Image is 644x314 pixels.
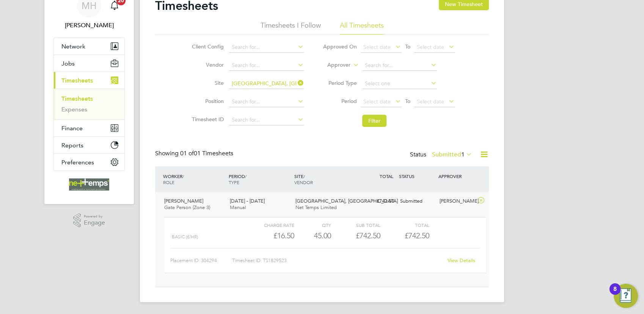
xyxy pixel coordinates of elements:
[229,78,304,89] input: Search for...
[358,195,397,208] div: £742.50
[54,72,124,89] button: Timesheets
[69,178,109,191] img: net-temps-logo-retina.png
[190,98,224,105] label: Position
[303,173,305,179] span: /
[292,169,358,189] div: SITE
[261,21,321,34] li: Timesheets I Follow
[614,284,638,308] button: Open Resource Center, 8 new notifications
[397,195,437,208] div: Submitted
[61,95,93,102] a: Timesheets
[190,43,224,50] label: Client Config
[362,60,437,71] input: Search for...
[84,220,105,226] span: Engage
[54,55,124,72] button: Jobs
[340,21,384,34] li: All Timesheets
[180,150,194,157] span: 01 of
[245,230,294,242] div: £16.50
[316,61,350,69] label: Approver
[53,178,125,191] a: Go to home page
[229,115,304,125] input: Search for...
[229,60,304,71] input: Search for...
[403,42,413,52] span: To
[61,106,87,113] a: Expenses
[170,255,232,267] div: Placement ID: 304294
[380,173,393,179] span: TOTAL
[54,137,124,153] button: Reports
[437,169,476,183] div: APPROVER
[245,220,294,230] div: Charge rate
[362,115,386,127] button: Filter
[295,198,398,204] span: [GEOGRAPHIC_DATA], [GEOGRAPHIC_DATA]
[613,289,617,299] div: 8
[432,151,472,158] label: Submitted
[410,150,474,160] div: Status
[84,213,105,220] span: Powered by
[230,204,246,211] span: Manual
[245,173,247,179] span: /
[323,98,357,105] label: Period
[161,169,227,189] div: WORKER
[163,179,174,185] span: ROLE
[230,198,265,204] span: [DATE] - [DATE]
[61,43,85,50] span: Network
[380,220,429,230] div: Total
[331,230,380,242] div: £742.50
[437,195,476,208] div: [PERSON_NAME]
[229,97,304,107] input: Search for...
[82,1,97,11] span: MH
[61,125,83,132] span: Finance
[54,120,124,136] button: Finance
[229,179,239,185] span: TYPE
[73,213,105,228] a: Powered byEngage
[295,204,337,211] span: Net Temps Limited
[172,234,198,239] span: Basic (£/HR)
[61,60,75,67] span: Jobs
[229,42,304,53] input: Search for...
[232,255,443,267] div: Timesheet ID: TS1829523
[294,220,331,230] div: QTY
[363,44,391,50] span: Select date
[363,98,391,105] span: Select date
[461,151,465,158] span: 1
[61,142,83,149] span: Reports
[362,78,437,89] input: Select one
[190,116,224,123] label: Timesheet ID
[54,154,124,170] button: Preferences
[417,98,444,105] span: Select date
[403,96,413,106] span: To
[164,204,210,211] span: Gate Person (Zone 3)
[53,21,125,30] span: Michael Hallam
[190,80,224,86] label: Site
[54,89,124,119] div: Timesheets
[180,150,233,157] span: 01 Timesheets
[294,230,331,242] div: 45.00
[54,38,124,55] button: Network
[294,179,313,185] span: VENDOR
[61,159,94,166] span: Preferences
[397,169,437,183] div: STATUS
[405,231,429,240] span: £742.50
[331,220,380,230] div: Sub Total
[448,257,475,264] a: View Details
[227,169,292,189] div: PERIOD
[417,44,444,50] span: Select date
[182,173,184,179] span: /
[323,80,357,86] label: Period Type
[190,61,224,68] label: Vendor
[155,150,235,158] div: Showing
[323,43,357,50] label: Approved On
[61,77,93,84] span: Timesheets
[164,198,203,204] span: [PERSON_NAME]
